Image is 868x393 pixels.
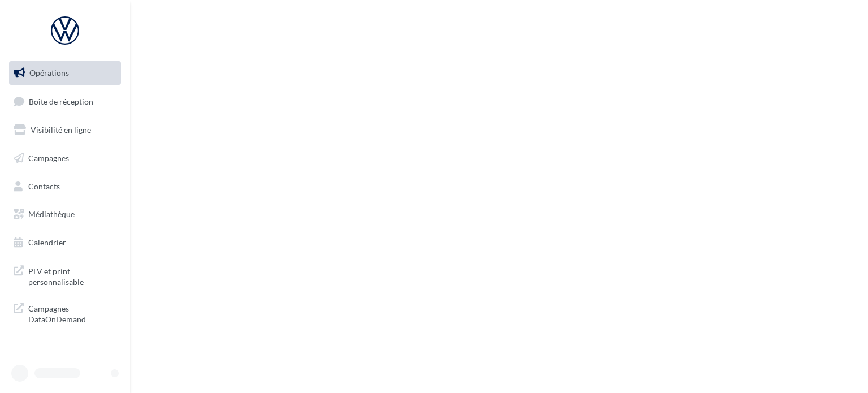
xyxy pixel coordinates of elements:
[29,96,93,106] span: Boîte de réception
[7,118,123,142] a: Visibilité en ligne
[7,202,123,226] a: Médiathèque
[7,296,123,330] a: Campagnes DataOnDemand
[7,146,123,170] a: Campagnes
[7,89,123,114] a: Boîte de réception
[7,259,123,292] a: PLV et print personnalisable
[28,181,60,191] span: Contacts
[31,125,91,135] span: Visibilité en ligne
[7,231,123,254] a: Calendrier
[28,209,75,219] span: Médiathèque
[7,175,123,198] a: Contacts
[29,68,69,77] span: Opérations
[28,237,66,247] span: Calendrier
[28,264,116,288] span: PLV et print personnalisable
[28,153,69,163] span: Campagnes
[28,301,116,325] span: Campagnes DataOnDemand
[7,61,123,85] a: Opérations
